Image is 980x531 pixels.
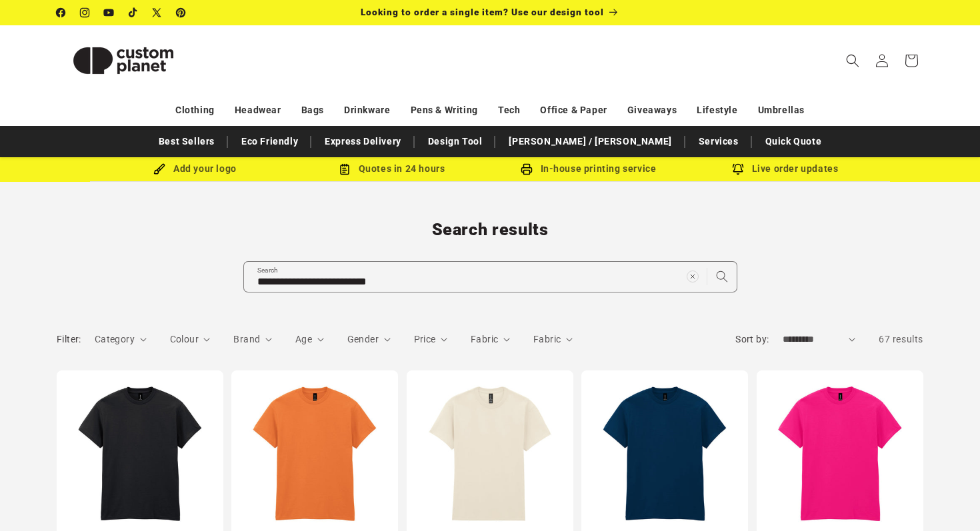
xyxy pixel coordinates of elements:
[152,130,221,153] a: Best Sellers
[57,31,190,91] img: Custom Planet
[235,99,281,122] a: Headwear
[838,46,867,75] summary: Search
[347,332,391,346] summary: Gender (0 selected)
[301,99,324,122] a: Bags
[414,332,448,346] summary: Price
[95,334,135,344] span: Category
[318,130,408,153] a: Express Delivery
[411,99,478,122] a: Pens & Writing
[344,99,390,122] a: Drinkware
[758,99,805,122] a: Umbrellas
[678,262,707,291] button: Clear search term
[57,219,923,241] h1: Search results
[471,332,510,346] summary: Fabric (0 selected)
[95,332,147,346] summary: Category (0 selected)
[414,334,436,344] span: Price
[170,332,211,346] summary: Colour (0 selected)
[521,163,533,175] img: In-house printing
[57,332,81,346] h2: Filter:
[361,7,604,17] span: Looking to order a single item? Use our design tool
[293,161,490,177] div: Quotes in 24 hours
[471,334,498,344] span: Fabric
[697,99,737,122] a: Lifestyle
[533,332,573,346] summary: Fabric (0 selected)
[233,334,260,344] span: Brand
[421,130,489,153] a: Design Tool
[235,130,305,153] a: Eco Friendly
[52,25,195,95] a: Custom Planet
[175,99,215,122] a: Clothing
[533,334,561,344] span: Fabric
[879,334,923,344] span: 67 results
[540,99,607,122] a: Office & Paper
[502,130,678,153] a: [PERSON_NAME] / [PERSON_NAME]
[170,334,199,344] span: Colour
[295,332,324,346] summary: Age (0 selected)
[153,163,165,175] img: Brush Icon
[759,130,829,153] a: Quick Quote
[735,334,769,344] label: Sort by:
[347,334,379,344] span: Gender
[498,99,520,122] a: Tech
[687,161,883,177] div: Live order updates
[707,262,737,291] button: Search
[97,161,293,177] div: Add your logo
[490,161,687,177] div: In-house printing service
[692,130,745,153] a: Services
[627,99,677,122] a: Giveaways
[295,334,312,344] span: Age
[339,163,351,175] img: Order Updates Icon
[732,163,744,175] img: Order updates
[233,332,272,346] summary: Brand (0 selected)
